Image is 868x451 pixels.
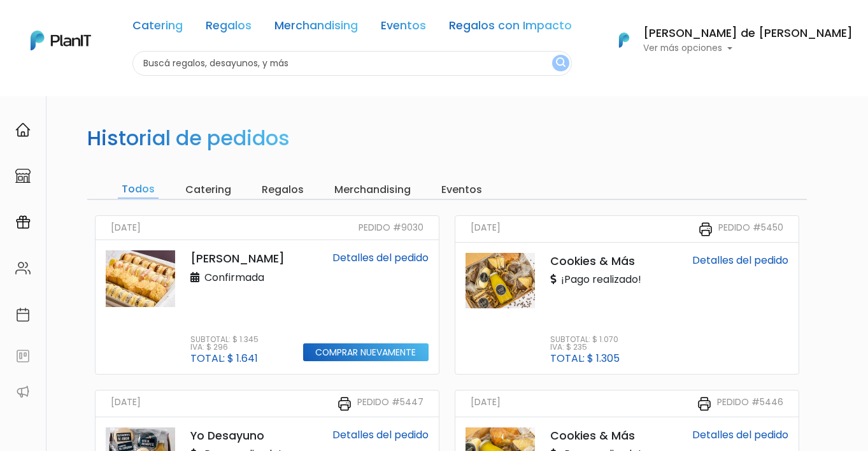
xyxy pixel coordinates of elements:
[449,20,572,36] a: Regalos con Impacto
[331,181,415,199] input: Merchandising
[692,427,788,442] a: Detalles del pedido
[697,396,712,412] img: printer-31133f7acbd7ec30ea1ab4a3b6864c9b5ed483bd8d1a339becc4798053a55bbc.svg
[106,250,175,307] img: thumb_miti_miti_v2.jpeg
[357,396,423,412] small: Pedido #5447
[332,250,429,265] a: Detalles del pedido
[643,44,853,53] p: Ver más opciones
[359,221,423,234] small: Pedido #9030
[550,427,648,444] p: Cookies & Más
[132,51,572,76] input: Buscá regalos, desayunos, y más
[337,396,352,412] img: printer-31133f7acbd7ec30ea1ab4a3b6864c9b5ed483bd8d1a339becc4798053a55bbc.svg
[15,261,31,276] img: people-662611757002400ad9ed0e3c099ab2801c6687ba6c219adb57efc949bc21e19d.svg
[471,396,501,412] small: [DATE]
[643,28,853,39] h6: [PERSON_NAME] de [PERSON_NAME]
[556,57,566,69] img: search_button-432b6d5273f82d61273b3651a40e1bd1b912527efae98b1b7a1b2c0702e16a8d.svg
[550,343,620,351] p: IVA: $ 235
[274,20,358,36] a: Merchandising
[15,307,31,322] img: calendar-87d922413cdce8b2cf7b7f5f62616a5cf9e4887200fb71536465627b3292af00.svg
[190,354,259,364] p: Total: $ 1.641
[471,221,501,237] small: [DATE]
[190,427,288,444] p: Yo Desayuno
[258,181,308,199] input: Regalos
[438,181,486,199] input: Eventos
[31,31,91,50] img: PlanIt Logo
[303,343,429,362] input: Comprar nuevamente
[610,26,638,54] img: PlanIt Logo
[190,343,259,351] p: IVA: $ 296
[15,348,31,364] img: feedback-78b5a0c8f98aac82b08bfc38622c3050aee476f2c9584af64705fc4e61158814.svg
[381,20,426,36] a: Eventos
[692,253,788,268] a: Detalles del pedido
[698,222,713,237] img: printer-31133f7acbd7ec30ea1ab4a3b6864c9b5ed483bd8d1a339becc4798053a55bbc.svg
[332,427,429,442] a: Detalles del pedido
[466,253,535,308] img: thumb_MEGA_DESAYUNO.jpg
[206,20,252,36] a: Regalos
[190,270,264,285] p: Confirmada
[111,221,141,234] small: [DATE]
[717,396,783,412] small: Pedido #5446
[15,384,31,399] img: partners-52edf745621dab592f3b2c58e3bca9d71375a7ef29c3b500c9f145b62cc070d4.svg
[181,181,235,199] input: Catering
[118,181,159,199] input: Todos
[550,272,641,287] p: ¡Pago realizado!
[111,396,141,412] small: [DATE]
[190,336,259,343] p: Subtotal: $ 1.345
[550,336,620,343] p: Subtotal: $ 1.070
[602,24,853,57] button: PlanIt Logo [PERSON_NAME] de [PERSON_NAME] Ver más opciones
[15,122,31,138] img: home-e721727adea9d79c4d83392d1f703f7f8bce08238fde08b1acbfd93340b81755.svg
[718,221,783,237] small: Pedido #5450
[15,215,31,230] img: campaigns-02234683943229c281be62815700db0a1741e53638e28bf9629b52c665b00959.svg
[550,253,648,269] p: Cookies & Más
[15,168,31,183] img: marketplace-4ceaa7011d94191e9ded77b95e3339b90024bf715f7c57f8cf31f2d8c509eaba.svg
[550,354,620,364] p: Total: $ 1.305
[87,126,290,150] h2: Historial de pedidos
[190,250,288,267] p: [PERSON_NAME]
[132,20,183,36] a: Catering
